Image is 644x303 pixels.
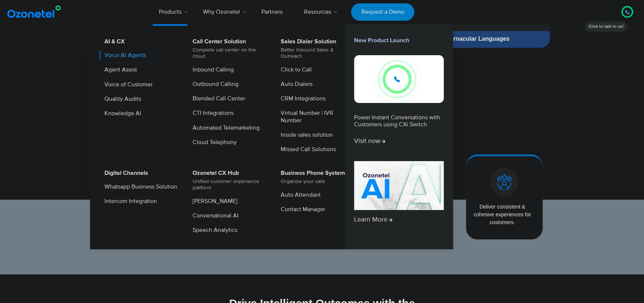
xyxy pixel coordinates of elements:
a: Ozonetel CX HubUnified customer experience platform [188,169,267,192]
a: Inside sales solution [276,130,334,140]
a: Learn More [354,161,444,237]
img: AI [354,161,444,210]
a: Call Center SolutionComplete call center on the cloud [188,37,267,61]
a: Blended Call Center [188,94,246,103]
a: Speech Analytics [188,226,238,235]
a: Agent Assist [100,65,138,74]
img: New-Project-17.png [354,55,444,103]
a: Intercom Integration [100,197,158,206]
a: New Product LaunchPower Instant Conversations with Customers using CXi SwitchVisit now [354,37,444,158]
a: Missed Call Solutions [276,145,337,154]
a: Auto Attendant [276,190,322,200]
a: [PERSON_NAME] [188,197,238,206]
a: Inbound Calling [188,65,235,74]
a: Quality Audits [100,94,142,104]
a: Request a Demo [351,3,414,21]
span: Complete call center on the cloud [193,47,266,60]
span: Visit now [354,137,386,146]
a: Virtual Number | IVR Number [276,109,355,125]
a: Outbound Calling [188,80,240,89]
a: Digital Channels [100,169,149,178]
a: Knowledge AI [100,109,142,118]
a: Voice AI Agents [100,51,147,60]
a: Business Phone SystemOrganize your calls [276,169,346,186]
a: Cloud Telephony [188,138,238,147]
a: Conversational AI [188,211,240,220]
a: Contact Manager [276,205,326,214]
a: Voice of Customer [100,80,154,89]
a: Sales Dialer SolutionBetter Inbound Sales & Outreach [276,37,355,61]
a: Auto Dialers [276,80,314,89]
a: CTI Integrations [188,109,235,118]
a: Automated Telemarketing [188,123,261,133]
span: Unified customer experience platform [193,179,266,191]
span: Organize your calls [281,179,345,185]
div: Deliver consistent & cohesive experiences for customers. [470,203,535,226]
span: Learn More [354,216,393,224]
a: AI & CX [100,37,126,46]
a: CRM Integrations [276,94,327,103]
a: Click to Call [276,65,313,74]
span: Better Inbound Sales & Outreach [281,47,354,60]
a: Whatsapp Business Solution [100,182,178,192]
div: 24 Vernacular Languages [401,36,546,42]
